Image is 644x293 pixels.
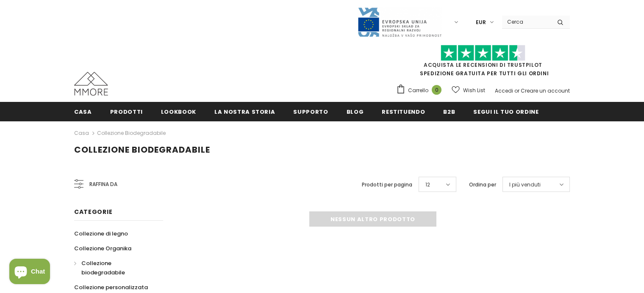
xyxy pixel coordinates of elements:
[473,102,539,121] a: Segui il tuo ordine
[74,241,131,256] a: Collezione Organika
[214,108,275,116] span: La nostra storia
[509,181,541,189] span: I più venduti
[74,144,210,156] span: Collezione biodegradabile
[424,61,542,68] a: Acquista le recensioni di TrustPilot
[110,102,143,121] a: Prodotti
[382,108,425,116] span: Restituendo
[432,85,441,95] span: 0
[382,102,425,121] a: Restituendo
[452,83,485,98] a: Wish List
[521,87,570,94] a: Creare un account
[425,181,430,189] span: 12
[514,87,519,94] span: or
[81,259,125,277] span: Collezione biodegradabile
[74,283,148,291] span: Collezione personalizzata
[74,230,128,238] span: Collezione di legno
[74,226,128,241] a: Collezione di legno
[293,108,328,116] span: supporto
[396,84,446,97] a: Carrello 0
[441,45,525,61] img: Fidati di Pilot Stars
[495,87,513,94] a: Accedi
[502,16,551,28] input: Search Site
[74,108,92,116] span: Casa
[443,108,455,116] span: B2B
[293,102,328,121] a: supporto
[89,180,117,189] span: Raffina da
[357,18,442,25] a: Javni Razpis
[214,102,275,121] a: La nostra storia
[473,108,539,116] span: Segui il tuo ordine
[74,102,92,121] a: Casa
[161,102,196,121] a: Lookbook
[463,86,485,95] span: Wish List
[74,208,112,216] span: Categorie
[476,18,486,27] span: EUR
[7,259,53,286] inbox-online-store-chat: Shopify online store chat
[161,108,196,116] span: Lookbook
[110,108,143,116] span: Prodotti
[347,102,364,121] a: Blog
[74,244,131,252] span: Collezione Organika
[74,256,154,280] a: Collezione biodegradabile
[74,72,108,96] img: Casi MMORE
[396,49,570,77] span: SPEDIZIONE GRATUITA PER TUTTI GLI ORDINI
[74,128,89,138] a: Casa
[347,108,364,116] span: Blog
[408,86,428,95] span: Carrello
[97,129,166,137] a: Collezione biodegradabile
[362,181,412,189] label: Prodotti per pagina
[357,7,442,38] img: Javni Razpis
[469,181,496,189] label: Ordina per
[443,102,455,121] a: B2B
